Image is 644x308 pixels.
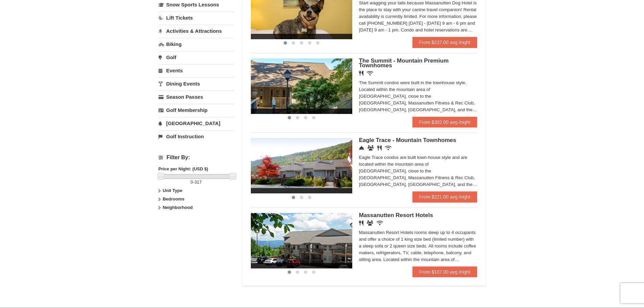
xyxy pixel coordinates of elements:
[359,79,477,113] div: The Summit condos were built in the townhouse style. Located within the mountain area of [GEOGRAP...
[194,180,202,185] span: 317
[359,71,363,76] i: Restaurant
[359,220,363,226] i: Restaurant
[159,77,234,90] a: Dining Events
[159,166,208,171] strong: Price per Night: (USD $)
[367,220,373,226] i: Banquet Facilities
[359,145,364,150] i: Concierge Desk
[385,145,391,150] i: Wireless Internet (free)
[359,57,449,69] span: The Summit - Mountain Premium Townhomes
[163,205,193,210] strong: Neighborhood
[159,104,234,116] a: Golf Membership
[159,179,234,186] label: -
[159,25,234,37] a: Activities & Attractions
[159,38,234,50] a: Biking
[412,191,477,202] a: From $221.00 avg /night
[377,145,382,150] i: Restaurant
[359,212,433,218] span: Massanutten Resort Hotels
[191,180,193,185] span: 0
[159,117,234,129] a: [GEOGRAPHIC_DATA]
[159,130,234,143] a: Golf Instruction
[412,266,477,277] a: From $187.00 avg /night
[367,71,373,76] i: Wireless Internet (free)
[159,155,234,161] h4: Filter By:
[359,229,477,263] div: Massanutten Resort Hotels rooms sleep up to 4 occupants and offer a choice of 1 king size bed (li...
[412,37,477,48] a: From $237.00 avg /night
[359,137,456,143] span: Eagle Trace - Mountain Townhomes
[159,51,234,64] a: Golf
[159,11,234,24] a: Lift Tickets
[163,188,182,193] strong: Unit Type
[163,196,184,202] strong: Bedrooms
[367,145,374,150] i: Conference Facilities
[377,220,383,226] i: Wireless Internet (free)
[159,64,234,77] a: Events
[359,154,477,188] div: Eagle Trace condos are built town-house style and are located within the mountain area of [GEOGRA...
[412,117,477,127] a: From $302.00 avg /night
[159,91,234,103] a: Season Passes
